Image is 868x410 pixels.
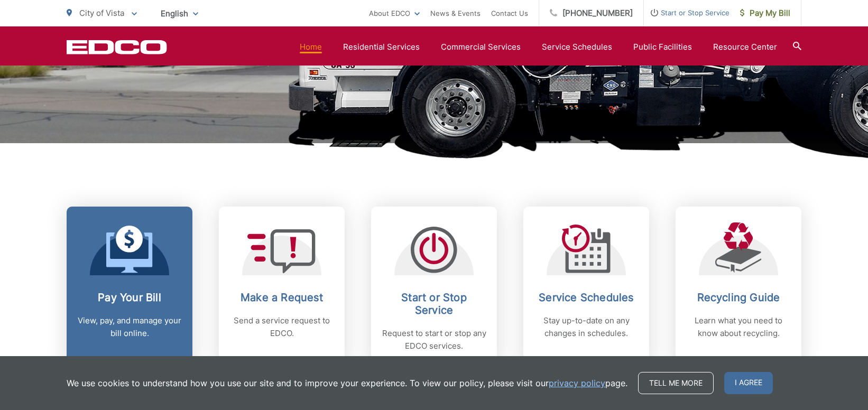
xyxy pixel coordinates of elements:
h2: Recycling Guide [686,291,791,304]
a: Service Schedules Stay up-to-date on any changes in schedules. [523,207,649,368]
p: Request to start or stop any EDCO services. [382,327,486,352]
a: Contact Us [491,7,528,20]
p: Stay up-to-date on any changes in schedules. [534,314,639,340]
a: Home [300,41,322,53]
a: Tell me more [638,372,714,394]
p: View, pay, and manage your bill online. [77,314,182,340]
span: English [153,4,206,23]
a: Pay Your Bill View, pay, and manage your bill online. [67,207,192,368]
span: City of Vista [79,8,124,18]
a: Commercial Services [441,41,521,53]
h2: Start or Stop Service [382,291,486,316]
span: Pay My Bill [740,7,790,20]
a: About EDCO [369,7,420,20]
h2: Service Schedules [534,291,639,304]
a: privacy policy [549,377,605,389]
p: Learn what you need to know about recycling. [686,314,791,340]
a: EDCD logo. Return to the homepage. [67,40,167,54]
a: Residential Services [343,41,420,53]
a: News & Events [430,7,481,20]
p: Send a service request to EDCO. [229,314,334,340]
p: We use cookies to understand how you use our site and to improve your experience. To view our pol... [67,377,627,389]
a: Recycling Guide Learn what you need to know about recycling. [676,207,801,368]
a: Service Schedules [542,41,612,53]
h2: Make a Request [229,291,334,304]
a: Public Facilities [633,41,692,53]
span: I agree [724,372,773,394]
a: Make a Request Send a service request to EDCO. [219,207,345,368]
h2: Pay Your Bill [77,291,182,304]
a: Resource Center [713,41,777,53]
